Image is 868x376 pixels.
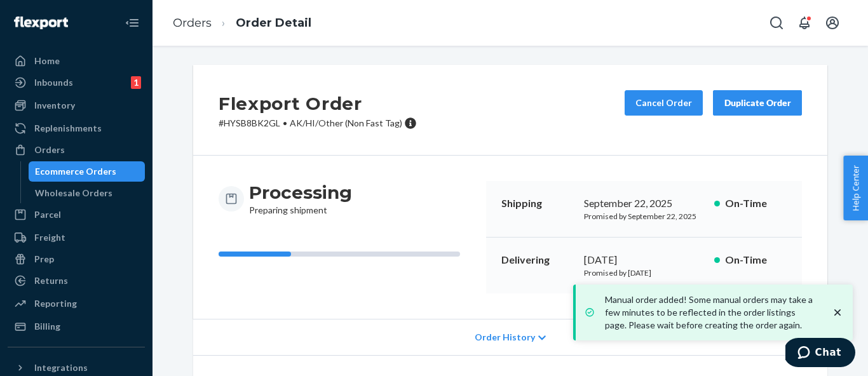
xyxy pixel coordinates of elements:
[219,90,417,117] h2: Flexport Order
[34,55,60,67] div: Home
[249,181,352,217] div: Preparing shipment
[14,17,68,29] img: Flexport logo
[785,338,855,370] iframe: Opens a widget where you can chat to one of our agents
[843,156,868,220] button: Help Center
[34,297,77,310] div: Reporting
[8,140,145,160] a: Orders
[29,183,146,203] a: Wholesale Orders
[163,4,322,42] ol: breadcrumbs
[236,16,311,30] a: Order Detail
[501,196,574,211] p: Shipping
[8,118,145,138] a: Replenishments
[584,196,704,211] div: September 22, 2025
[29,161,146,182] a: Ecommerce Orders
[34,274,68,287] div: Returns
[34,144,65,156] div: Orders
[34,320,60,333] div: Billing
[34,253,54,265] div: Prep
[34,208,61,221] div: Parcel
[475,331,535,344] span: Order History
[35,187,112,199] div: Wholesale Orders
[219,117,417,130] p: # HYSB8BK2GL
[725,196,787,211] p: On-Time
[283,117,287,128] span: •
[34,99,75,112] div: Inventory
[713,90,802,116] button: Duplicate Order
[8,316,145,337] a: Billing
[8,95,145,116] a: Inventory
[501,253,574,267] p: Delivering
[725,253,787,267] p: On-Time
[605,293,818,332] p: Manual order added! Some manual orders may take a few minutes to be reflected in the order listin...
[584,267,704,278] p: Promised by [DATE]
[764,10,789,36] button: Open Search Box
[584,211,704,222] p: Promised by September 22, 2025
[35,165,116,178] div: Ecommerce Orders
[724,97,791,109] div: Duplicate Order
[34,231,65,244] div: Freight
[8,293,145,314] a: Reporting
[8,249,145,269] a: Prep
[8,227,145,248] a: Freight
[792,10,817,36] button: Open notifications
[34,76,73,89] div: Inbounds
[831,306,844,319] svg: close toast
[290,117,402,128] span: AK/HI/Other (Non Fast Tag)
[249,181,352,204] h3: Processing
[8,72,145,93] a: Inbounds1
[625,90,703,116] button: Cancel Order
[131,76,141,89] div: 1
[34,122,102,135] div: Replenishments
[119,10,145,36] button: Close Navigation
[173,16,212,30] a: Orders
[8,205,145,225] a: Parcel
[584,253,704,267] div: [DATE]
[34,361,88,374] div: Integrations
[8,271,145,291] a: Returns
[820,10,845,36] button: Open account menu
[8,51,145,71] a: Home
